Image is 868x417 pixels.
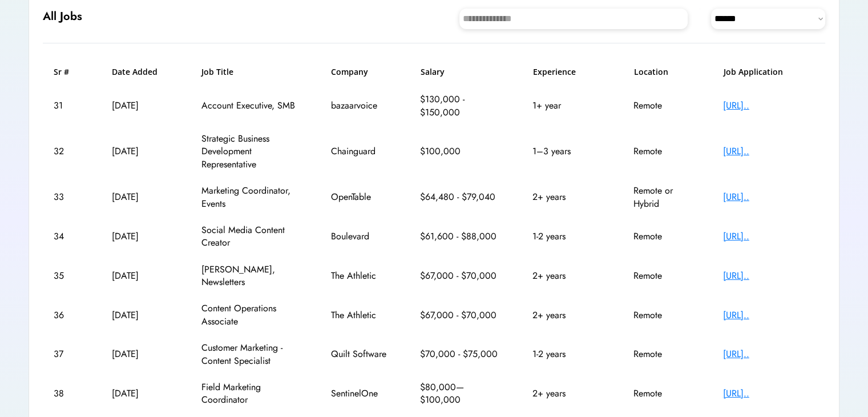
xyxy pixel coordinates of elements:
[723,348,814,360] div: [URL]..
[112,348,169,360] div: [DATE]
[633,185,691,210] div: Remote or Hybrid
[532,99,601,112] div: 1+ year
[112,191,169,203] div: [DATE]
[723,309,814,322] div: [URL]..
[723,270,814,282] div: [URL]..
[633,348,691,360] div: Remote
[420,270,500,282] div: $67,000 - $70,000
[723,387,814,400] div: [URL]..
[54,230,79,243] div: 34
[54,309,79,322] div: 36
[201,185,298,210] div: Marketing Coordinator, Events
[331,270,388,282] div: The Athletic
[201,381,298,407] div: Field Marketing Coordinator
[112,309,169,322] div: [DATE]
[420,191,500,203] div: $64,480 - $79,040
[112,145,169,158] div: [DATE]
[420,381,500,407] div: $80,000—$100,000
[532,191,601,203] div: 2+ years
[532,145,601,158] div: 1–3 years
[532,387,601,400] div: 2+ years
[54,99,79,112] div: 31
[331,66,388,78] h6: Company
[724,66,815,78] h6: Job Application
[54,145,79,158] div: 32
[532,309,601,322] div: 2+ years
[420,309,500,322] div: $67,000 - $70,000
[633,270,691,282] div: Remote
[331,191,388,203] div: OpenTable
[112,230,169,243] div: [DATE]
[421,66,500,78] h6: Salary
[331,145,388,158] div: Chainguard
[633,145,691,158] div: Remote
[201,263,298,289] div: [PERSON_NAME], Newsletters
[723,191,814,203] div: [URL]..
[420,230,500,243] div: $61,600 - $88,000
[43,9,82,25] h6: All Jobs
[54,191,79,203] div: 33
[420,348,500,360] div: $70,000 - $75,000
[633,309,691,322] div: Remote
[633,230,691,243] div: Remote
[54,348,79,360] div: 37
[723,145,814,158] div: [URL]..
[633,99,691,112] div: Remote
[633,387,691,400] div: Remote
[112,387,169,400] div: [DATE]
[420,93,500,119] div: $130,000 - $150,000
[723,99,814,112] div: [URL]..
[201,133,298,171] div: Strategic Business Development Representative
[331,230,388,243] div: Boulevard
[54,387,79,400] div: 38
[112,99,169,112] div: [DATE]
[532,230,601,243] div: 1-2 years
[201,66,233,78] h6: Job Title
[331,309,388,322] div: The Athletic
[112,270,169,282] div: [DATE]
[420,145,500,158] div: $100,000
[54,270,79,282] div: 35
[201,302,298,328] div: Content Operations Associate
[532,348,601,360] div: 1-2 years
[532,270,601,282] div: 2+ years
[634,66,691,78] h6: Location
[331,99,388,112] div: bazaarvoice
[201,342,298,367] div: Customer Marketing - Content Specialist
[723,230,814,243] div: [URL]..
[201,224,298,250] div: Social Media Content Creator
[112,66,169,78] h6: Date Added
[331,387,388,400] div: SentinelOne
[201,99,298,112] div: Account Executive, SMB
[54,66,79,78] h6: Sr #
[533,66,601,78] h6: Experience
[331,348,388,360] div: Quilt Software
